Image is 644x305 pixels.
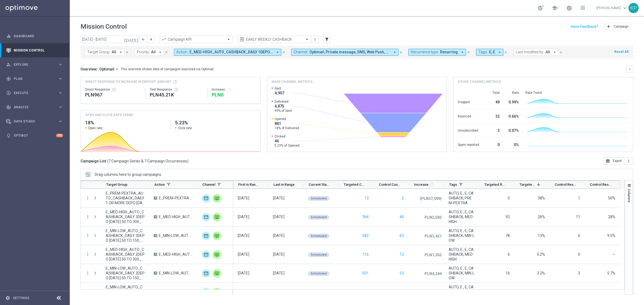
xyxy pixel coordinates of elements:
button: close [466,49,471,55]
i: keyboard_arrow_right [58,62,63,67]
div: 26 Aug 2025, Tuesday [238,196,249,200]
i: keyboard_arrow_down [628,67,632,71]
span: Recurring [440,50,458,54]
span: Scheduled [311,234,327,238]
span: 46 [275,139,299,143]
div: This overview shows data of campaigns executed via Optimail [121,67,214,72]
span: All [112,50,116,54]
i: arrow_drop_down [497,50,502,55]
div: Optimail [202,250,210,259]
span: AUTO, E , E, CASHBACK, MED-HIGH [449,247,475,262]
button: close [281,49,286,55]
span: 7 Campaign Series & 7 Campaign Occurrences [108,159,187,163]
i: close [504,50,508,54]
button: keyboard_arrow_down [626,66,633,73]
div: Plan [6,76,58,81]
button: gps_fixed Plan keyboard_arrow_right [6,77,63,81]
i: more_vert [85,252,90,257]
i: arrow_drop_down [460,50,465,55]
button: person_search Explore keyboard_arrow_right [6,62,63,67]
h2: 18% [85,120,166,126]
div: Bounced [458,111,479,120]
ng-select: EARLY WEEKLY CASHBACK [237,36,311,43]
span: Recurrence type: [411,50,439,54]
button: close [558,49,563,55]
button: Mission Control [6,48,63,53]
p: PLN1,362 [425,252,442,257]
span: Targeted Customers [344,183,365,187]
button: [DATE] [123,36,140,44]
span: 50% [608,196,615,200]
button: more_vert [624,157,633,165]
div: Press SPACE to select this row. [81,208,233,226]
img: Private message [213,232,221,240]
div: Row Groups [95,172,161,177]
div: 0 [486,140,500,148]
multiple-options-button: Export to CSV [603,159,633,163]
button: lightbulb Optibot +10 [6,133,63,138]
span: Control Response Rate [590,183,611,187]
ng-select: Campaign KPI [159,36,233,43]
div: Press SPACE to select this row. [81,226,233,245]
div: Press SPACE to select this row. [81,264,233,283]
span: All [151,50,156,54]
span: Scheduled [311,215,327,219]
span: Targeted Response Rate [519,183,535,187]
button: 2 [401,195,404,202]
button: Tags: E, E arrow_drop_down [476,49,503,56]
div: 26 Aug 2025, Tuesday [273,233,284,238]
span: Current Status [309,183,330,187]
button: Reset All [614,49,629,55]
button: close [164,49,169,55]
div: Explore [6,62,58,67]
button: 63 [399,232,404,239]
img: Private message [213,269,221,278]
a: Dashboard [14,29,63,43]
div: 26 Aug 2025, Tuesday [238,233,249,238]
img: Optimail [202,194,210,203]
colored-tag: Scheduled [308,196,329,201]
h4: Other channel metrics [458,79,501,84]
button: Priority: All arrow_drop_down [134,49,164,56]
button: 53 [399,270,404,277]
div: Optimail [202,232,210,240]
i: more_vert [85,214,90,219]
div: 0.66% [506,111,519,120]
div: Dashboard [6,29,63,43]
div: Optimail [202,213,210,221]
span: Direct Response VS Increase In Deposit Amount [85,79,171,84]
span: A [154,215,157,218]
div: Press SPACE to select this row. [81,283,233,302]
span: 38% [538,196,545,200]
span: 99% of Sent [275,109,292,113]
button: 40 [399,214,404,220]
i: refresh [227,87,231,92]
button: add Campaign [604,23,631,30]
div: Rate [506,91,519,95]
span: 93 [506,215,510,219]
a: Settings [13,296,29,300]
span: 18% of Delivered [275,126,299,130]
span: Increase [414,183,429,187]
span: 13% [538,233,545,238]
span: 26% [538,215,545,219]
h3: Campaign List [80,159,188,163]
img: Private message [213,213,221,221]
span: E_MIN-LOW_AUTO_CASHBACK_DAILY 2DEPO TUESDAY 50 TO 150_WEEKLY [159,271,193,276]
span: 11 [576,215,580,219]
span: Calculate column [429,181,434,187]
span: Priority: [137,50,150,54]
span: Clicked [275,134,299,139]
button: track_changes Analyze keyboard_arrow_right [6,105,63,109]
span: Optimail, Private message, SMS, Web Push, XtremePush [309,50,390,54]
div: Press SPACE to select this row. [233,283,620,302]
div: Press SPACE to select this row. [233,264,620,283]
i: add [606,24,611,29]
span: Control Customers [379,183,400,187]
div: Optibot [6,128,63,143]
i: refresh [429,182,434,187]
a: Mission Control [14,43,63,57]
